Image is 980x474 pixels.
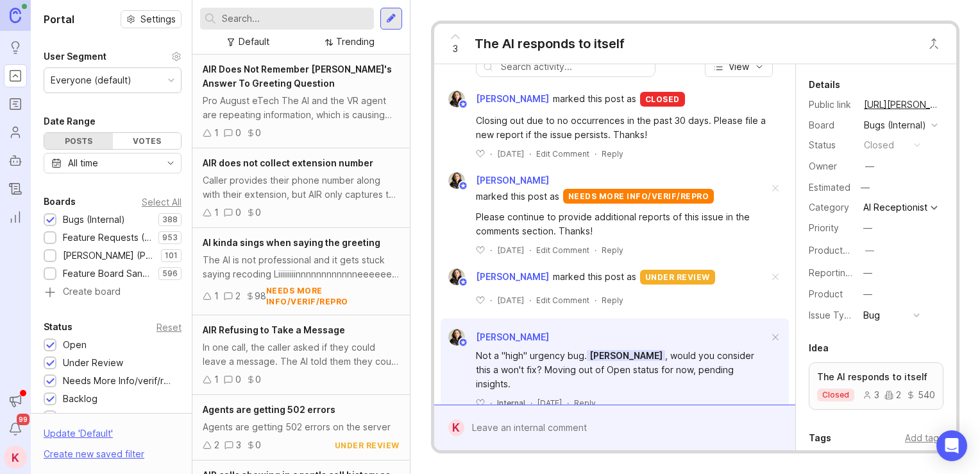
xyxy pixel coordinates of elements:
div: 0 [235,126,241,140]
div: Estimated [809,183,850,192]
a: Reporting [4,206,27,229]
div: Needs More Info/verif/repro [63,374,175,388]
span: Agents are getting 502 errors [203,404,335,415]
button: Announcements [4,389,27,412]
span: [PERSON_NAME] [476,173,549,188]
div: 0 [235,373,241,387]
a: AIR Does Not Remember [PERSON_NAME]'s Answer To Greeting QuestionPro August eTech The AI and the ... [192,55,410,148]
div: Owner [809,159,854,173]
span: AIR Refusing to Take a Message [203,324,345,335]
span: 99 [17,414,30,425]
div: 540 [906,391,935,399]
p: closed [822,390,849,400]
div: Feature Requests (Internal) [63,231,152,245]
a: Autopilot [4,149,27,172]
div: 3 [863,391,879,399]
div: Reply [602,295,623,306]
div: Feature Board Sandbox [DATE] [63,267,152,281]
a: Changelog [4,177,27,200]
div: · [490,398,492,408]
input: Search activity... [501,60,648,74]
a: Create board [44,287,182,299]
div: 0 [255,126,261,140]
div: 1 [214,373,219,387]
a: AI kinda sings when saying the greetingThe AI is not professional and it gets stuck saying recodi... [192,228,410,315]
div: · [529,148,531,159]
div: · [595,295,596,306]
div: [PERSON_NAME] (Public) [63,249,155,263]
div: — [865,243,874,258]
div: The AI is not professional and it gets stuck saying recoding Liiiiiiiiinnnnnnnnnnnneeeeeee [URL][... [203,253,400,281]
div: Public link [809,98,854,112]
a: The AI responds to itselfclosed32540 [809,362,943,410]
div: Idea [809,340,829,356]
a: AIR does not collect extension numberCaller provides their phone number along with their extensio... [192,148,410,228]
div: Closing out due to no occurrences in the past 30 days. Please file a new report if the issue pers... [476,114,768,142]
a: Ideas [4,36,27,59]
div: 0 [255,373,261,387]
div: Boards [44,194,76,209]
div: · [529,245,531,256]
div: — [863,221,872,235]
div: Edit Comment [536,245,589,256]
div: Date Range [44,114,96,129]
div: Votes [113,133,182,149]
label: ProductboardID [809,245,877,256]
a: Ysabelle Eugenio[PERSON_NAME] [441,268,553,285]
span: AIR does not collect extension number [203,157,373,168]
span: AI kinda sings when saying the greeting [203,237,380,248]
div: needs more info/verif/repro [563,189,714,204]
img: Canny Home [10,8,21,22]
a: Roadmaps [4,92,27,116]
img: member badge [458,338,468,347]
div: Posts [44,133,113,149]
div: · [529,295,531,306]
span: [PERSON_NAME] [587,350,665,361]
div: closed [640,92,685,107]
a: Portal [4,64,27,87]
div: under review [640,270,715,285]
span: [PERSON_NAME] [476,331,549,342]
div: 2 [214,438,219,452]
div: — [863,266,872,280]
div: Edit Comment [536,295,589,306]
div: 1 [214,289,219,303]
div: Reply [602,148,623,159]
div: Trending [336,35,375,49]
p: 388 [162,215,178,225]
div: 3 [236,438,241,452]
div: Everyone (default) [51,73,131,87]
button: ProductboardID [861,242,878,259]
img: Ysabelle Eugenio [448,172,465,189]
a: AIR Refusing to Take a MessageIn one call, the caller asked if they could leave a message. The AI... [192,315,410,395]
img: member badge [458,181,468,191]
time: [DATE] [497,295,524,305]
a: Agents are getting 502 errorsAgents are getting 502 errors on the server230under review [192,395,410,461]
div: In one call, the caller asked if they could leave a message. The AI told them they could not. [203,340,400,369]
a: Users [4,121,27,144]
div: needs more info/verif/repro [266,285,400,307]
div: 2 [884,391,901,399]
div: Bugs (Internal) [864,118,926,132]
div: Reply [574,398,596,408]
div: · [490,148,492,159]
div: under review [335,440,400,451]
div: K [448,419,464,436]
svg: toggle icon [160,158,181,168]
div: 0 [235,206,241,220]
div: Reply [602,245,623,256]
p: 953 [162,233,178,243]
div: User Segment [44,49,106,64]
time: [DATE] [497,149,524,159]
p: 101 [165,250,178,261]
div: Under Review [63,356,123,370]
p: 596 [162,268,178,279]
div: Reset [156,324,182,331]
div: Create new saved filter [44,447,144,461]
div: Select All [142,198,182,206]
label: Priority [809,222,839,233]
span: [PERSON_NAME] [476,270,549,284]
div: Category [809,200,854,215]
span: [PERSON_NAME] [476,92,549,106]
a: Ysabelle Eugenio[PERSON_NAME] [441,172,553,189]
